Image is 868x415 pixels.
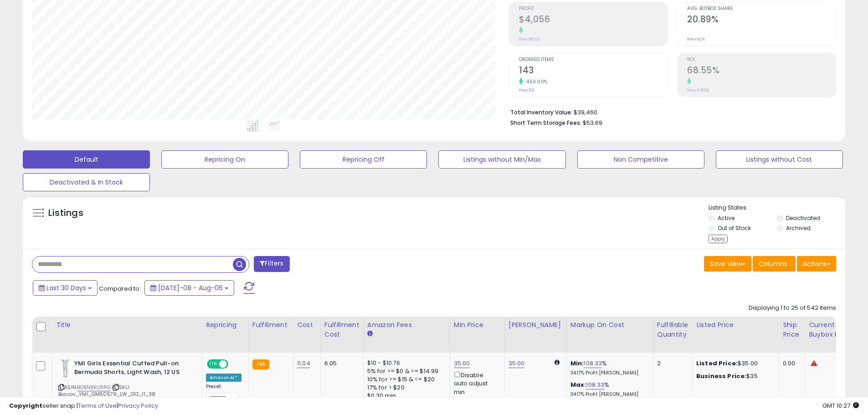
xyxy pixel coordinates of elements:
[584,359,602,368] a: 108.33
[519,57,668,62] span: Ordered Items
[786,224,811,232] label: Archived
[657,320,688,339] div: Fulfillable Quantity
[118,401,158,410] a: Privacy Policy
[696,359,772,368] div: $35.00
[519,65,668,77] h2: 143
[48,207,83,220] h5: Listings
[570,359,646,376] div: %
[519,14,668,26] h2: $4,056
[367,375,443,384] div: 10% for >= $15 & <= $20
[687,36,705,42] small: Prev: N/A
[23,173,150,191] button: Deactivated & In Stock
[144,280,234,296] button: [DATE]-08 - Aug-06
[78,401,117,410] a: Terms of Use
[367,320,446,330] div: Amazon Fees
[9,402,158,410] div: seller snap | |
[206,384,241,404] div: Preset:
[696,359,738,368] b: Listed Price:
[508,320,563,330] div: [PERSON_NAME]
[438,150,565,169] button: Listings without Min/Max
[709,235,728,243] div: Apply
[696,372,746,380] b: Business Price:
[208,360,219,368] span: ON
[367,330,373,338] small: Amazon Fees.
[570,320,649,330] div: Markup on Cost
[586,380,604,389] a: 108.33
[523,78,548,85] small: 450.00%
[570,380,586,389] b: Max:
[297,359,310,368] a: 11.04
[809,320,856,339] div: Current Buybox Price
[570,359,584,368] b: Min:
[99,284,141,293] span: Compared to:
[696,372,772,380] div: $35
[510,106,829,117] li: $39,460
[687,6,836,11] span: Avg. Buybox Share
[510,108,572,116] b: Total Inventory Value:
[206,374,241,382] div: Amazon AI *
[158,283,223,292] span: [DATE]-08 - Aug-06
[704,256,751,272] button: Save View
[297,320,317,330] div: Cost
[56,320,198,330] div: Title
[46,283,86,292] span: Last 30 Days
[657,359,685,368] div: 2
[753,256,796,272] button: Columns
[324,359,356,368] div: 6.05
[519,6,668,11] span: Profit
[570,381,646,398] div: %
[58,359,195,408] div: ASIN:
[519,36,540,42] small: Prev: $0.00
[300,150,427,169] button: Repricing Off
[583,118,602,127] span: $53.69
[367,359,443,367] div: $10 - $10.76
[519,87,534,93] small: Prev: 26
[324,320,360,339] div: Fulfillment Cost
[454,370,498,396] div: Disable auto adjust min
[508,359,525,368] a: 35.00
[510,119,581,127] b: Short Term Storage Fees:
[206,320,245,330] div: Repricing
[252,359,269,369] small: FBA
[454,320,501,330] div: Min Price
[74,359,185,379] b: YMI Girls Essential Cuffed Pull-on Bermuda Shorts, Light Wash, 12 US
[161,150,288,169] button: Repricing On
[227,360,241,368] span: OFF
[822,401,859,410] span: 2025-09-6 10:27 GMT
[23,150,150,169] button: Default
[254,256,289,272] button: Filters
[783,320,801,339] div: Ship Price
[718,214,734,222] label: Active
[687,87,709,93] small: Prev: 0.00%
[687,14,836,26] h2: 20.89%
[367,392,443,400] div: $0.30 min
[718,224,751,232] label: Out of Stock
[33,280,98,296] button: Last 30 Days
[252,320,289,330] div: Fulfillment
[9,401,42,410] strong: Copyright
[716,150,843,169] button: Listings without Cost
[58,359,72,378] img: 311LkjNNxuL._SL40_.jpg
[687,65,836,77] h2: 68.55%
[367,367,443,375] div: 5% for >= $0 & <= $14.99
[58,384,155,397] span: | SKU: Boscov_YMI_GM50579_LW_G12_11_38
[570,370,646,376] p: 34.17% Profit [PERSON_NAME]
[687,57,836,62] span: ROI
[367,384,443,392] div: 17% for > $20
[566,317,653,353] th: The percentage added to the cost of goods (COGS) that forms the calculator for Min & Max prices.
[577,150,704,169] button: Non Competitive
[797,256,836,272] button: Actions
[77,384,110,391] a: B0BN8R2RPG
[786,214,820,222] label: Deactivated
[696,320,775,330] div: Listed Price
[454,359,470,368] a: 35.00
[749,304,836,313] div: Displaying 1 to 25 of 542 items
[709,204,845,212] p: Listing States:
[783,359,798,368] div: 0.00
[570,391,646,398] p: 34.17% Profit [PERSON_NAME]
[759,259,787,268] span: Columns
